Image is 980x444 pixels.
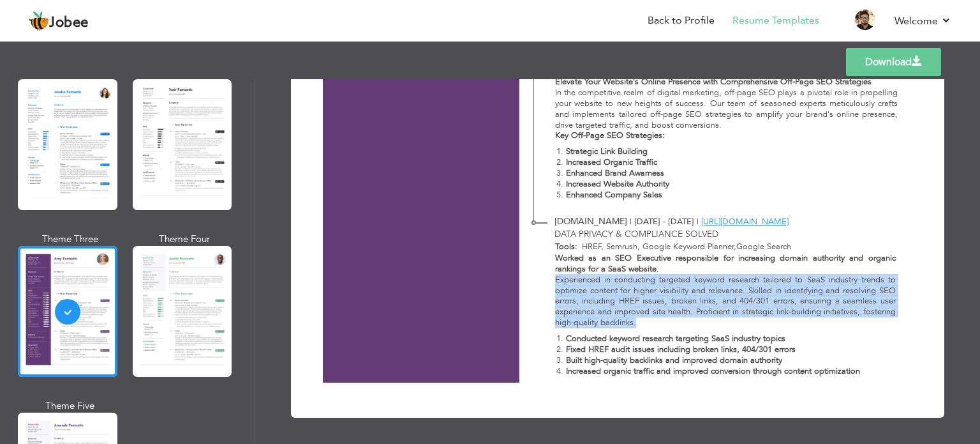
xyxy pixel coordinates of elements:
[20,399,120,413] div: Theme Five
[566,167,664,179] strong: Enhanced Brand Awarness
[135,233,235,246] div: Theme Four
[555,130,665,141] strong: Key Off-Page SEO Strategies:
[29,11,89,31] a: Jobee
[566,355,782,366] strong: Built high-quality backlinks and improved domain authority
[554,228,718,240] span: Data Privacy & Compliance Solved
[555,241,577,252] b: Tools:
[566,333,785,344] strong: Conducted keyword research targeting SaaS industry topics
[566,344,796,355] strong: Fixed HREF audit issues including broken links, 404/301 errors
[895,13,951,29] a: Welcome
[20,233,120,246] div: Theme Three
[732,13,819,28] a: Resume Templates
[846,48,941,76] a: Download
[634,216,694,227] span: [DATE] - [DATE]
[29,11,49,31] img: jobee.io
[577,241,896,253] p: HREF, Semrush, Google Keyword Planner,Google Search
[49,16,89,30] span: Jobee
[555,88,898,131] p: In the competitive realm of digital marketing, off-page SEO plays a pivotal role in propelling yo...
[701,216,789,227] a: [URL][DOMAIN_NAME]
[697,216,699,227] span: |
[555,275,896,328] p: Experienced in conducting targeted keyword research tailored to SaaS industry trends to optimize ...
[566,189,662,201] strong: Enhanced Company Sales
[566,157,657,168] strong: Increased Organic Traffic
[566,365,860,377] strong: Increased organic traffic and improved conversion through content optimization
[555,76,872,88] strong: Elevate Your Website's Online Presence with Comprehensive Off-Page SEO Strategies
[566,178,669,190] strong: Increased Website Authority
[554,215,627,227] span: [DOMAIN_NAME]
[555,252,896,275] strong: Worked as an SEO Executive responsible for increasing domain authority and organic rankings for a...
[566,146,648,157] strong: Strategic Link Building
[855,10,875,30] img: Profile Img
[648,13,715,28] a: Back to Profile
[630,216,632,227] span: |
